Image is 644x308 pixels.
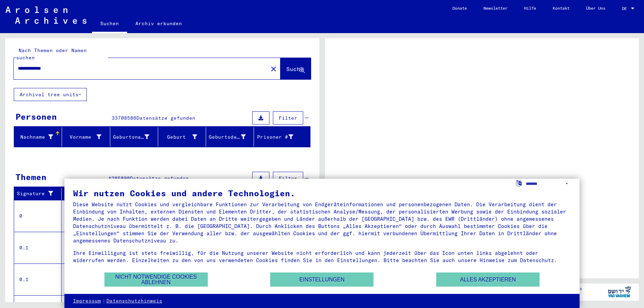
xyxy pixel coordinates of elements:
mat-header-cell: Prisoner # [254,127,310,147]
select: Sprache auswählen [526,179,571,189]
div: Vorname [65,133,101,141]
div: Wir nutzen Cookies und andere Technologien. [73,189,571,197]
div: Themen [16,171,47,183]
label: Sprache auswählen [515,180,522,186]
div: Ihre Einwilligung ist stets freiwillig, für die Nutzung unserer Website nicht erforderlich und ka... [73,249,571,264]
div: Prisoner # [257,131,301,142]
mat-label: Nach Themen oder Namen suchen [16,47,87,61]
div: Vorname [65,131,110,142]
button: Alles akzeptieren [436,272,540,287]
div: Nachname [17,133,53,141]
mat-header-cell: Vorname [62,127,110,147]
span: 4285890 [108,175,130,181]
button: Clear [267,62,280,76]
div: Diese Website nutzt Cookies und vergleichbare Funktionen zur Verarbeitung von Endgeräteinformatio... [73,201,571,244]
mat-header-cell: Geburtsname [110,127,158,147]
span: 33708586 [112,115,136,121]
img: Arolsen_neg.svg [6,7,86,24]
mat-header-cell: Geburtsdatum [206,127,254,147]
div: Geburt‏ [161,131,206,142]
div: Geburt‏ [161,133,197,141]
a: Impressum [73,298,101,305]
span: Datensätze gefunden [136,115,195,121]
div: Geburtsname [113,133,149,141]
span: Filter [279,115,297,121]
mat-icon: close [269,65,278,73]
div: Geburtsdatum [209,131,254,142]
button: Nicht notwendige Cookies ablehnen [104,272,208,287]
td: 0.1 [14,264,62,295]
button: Suche [280,58,311,79]
mat-header-cell: Nachname [14,127,62,147]
td: 0.1 [14,232,62,264]
div: Nachname [17,131,62,142]
button: Filter [273,111,303,125]
div: Signature [17,188,63,199]
div: Signature [17,190,56,197]
span: Suche [286,66,304,72]
img: yv_logo.png [606,283,632,300]
span: Filter [279,175,297,181]
div: Geburtsdatum [209,133,246,141]
div: Geburtsname [113,131,158,142]
button: Einstellungen [270,272,374,287]
div: Prisoner # [257,133,293,141]
span: Datensätze gefunden [130,175,189,181]
a: Archiv erkunden [127,15,190,32]
button: Filter [273,172,303,185]
span: DE [622,6,630,11]
div: Personen [16,110,57,123]
mat-header-cell: Geburt‏ [158,127,206,147]
button: Archival tree units [14,88,87,101]
td: 0 [14,200,62,232]
a: Suchen [92,15,127,33]
a: Datenschutzhinweis [106,298,162,305]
